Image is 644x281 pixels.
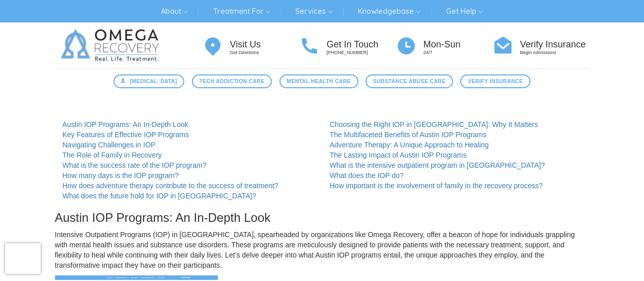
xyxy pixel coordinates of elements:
[230,40,299,50] h4: Visit Us
[63,131,189,139] a: Key Features of Effective IOP Programs
[63,171,179,180] a: How many days is the IOP program?
[330,151,467,159] a: The Lasting Impact of Austin IOP Programs
[460,74,530,88] a: Verify Insurance
[5,243,41,274] iframe: reCAPTCHA
[424,49,493,56] p: 24/7
[114,74,184,88] a: [MEDICAL_DATA]
[366,74,453,88] a: Substance Abuse Care
[63,141,156,149] a: Navigating Challenges in IOP
[327,40,396,50] h4: Get In Touch
[520,40,590,50] h4: Verify Insurance
[330,171,404,180] a: What does the IOP do?
[203,35,299,57] a: Visit Us Get Directions
[230,49,299,56] p: Get Directions
[330,120,538,129] a: Choosing the Right IOP in [GEOGRAPHIC_DATA]: Why It Matters
[199,77,264,86] span: Tech Addiction Care
[279,74,358,88] a: Mental Health Care
[438,3,491,19] a: Get Help
[493,35,590,57] a: Verify Insurance Begin Admissions
[299,35,396,57] a: Get In Touch [PHONE_NUMBER]
[520,49,590,56] p: Begin Admissions
[130,77,177,86] span: [MEDICAL_DATA]
[153,3,195,19] a: About
[192,74,272,88] a: Tech Addiction Care
[63,151,162,159] a: The Role of Family in Recovery
[424,40,493,50] h4: Mon-Sun
[206,3,278,19] a: Treatment For
[55,211,590,224] h3: Austin IOP Programs: An In-Depth Look
[468,77,523,86] span: Verify Insurance
[330,131,487,139] a: The Multifaceted Benefits of Austin IOP Programs
[63,182,278,190] a: How does adventure therapy contribute to the success of treatment?
[288,3,340,19] a: Services
[373,77,446,86] span: Substance Abuse Care
[63,192,257,200] a: What does the future hold for IOP in [GEOGRAPHIC_DATA]?
[330,141,489,149] a: Adventure Therapy: A Unique Approach to Healing
[330,161,545,169] a: What is the intensive outpatient program in [GEOGRAPHIC_DATA]?
[330,182,543,190] a: How important is the involvement of family in the recovery process?
[287,77,351,86] span: Mental Health Care
[63,161,207,169] a: What is the success rate of the IOP program?
[350,3,428,19] a: Knowledgebase
[55,22,170,68] img: Omega Recovery
[327,49,396,56] p: [PHONE_NUMBER]
[63,120,188,129] a: Austin IOP Programs: An In-Depth Look
[55,229,590,270] p: Intensive Outpatient Programs (IOP) in [GEOGRAPHIC_DATA], spearheaded by organizations like Omega...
